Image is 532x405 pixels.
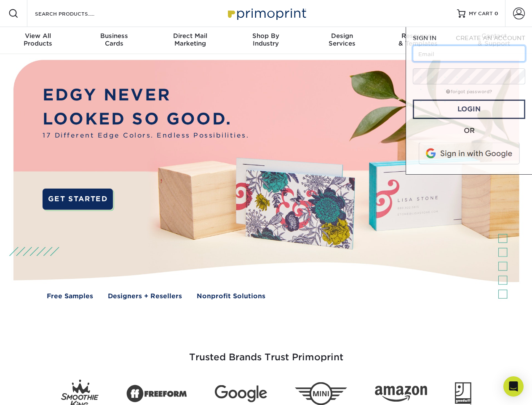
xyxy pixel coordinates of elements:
[469,10,493,17] span: MY CART
[228,27,304,54] a: Shop ByIndustry
[413,46,525,62] input: Email
[215,385,267,402] img: Google
[152,32,228,47] div: Marketing
[197,292,265,301] a: Nonprofit Solutions
[43,107,249,131] p: LOOKED SO GOOD.
[413,126,525,136] div: OR
[108,292,182,301] a: Designers + Resellers
[380,32,456,47] div: & Templates
[304,27,380,54] a: DesignServices
[304,32,380,40] span: Design
[413,100,525,119] a: Login
[455,382,471,405] img: Goodwill
[43,83,249,107] p: EDGY NEVER
[47,292,93,301] a: Free Samples
[380,32,456,40] span: Resources
[34,8,116,19] input: SEARCH PRODUCTS.....
[76,32,152,47] div: Cards
[413,35,436,41] span: SIGN IN
[495,11,498,16] span: 0
[20,332,513,373] h3: Trusted Brands Trust Primoprint
[224,4,308,22] img: Primoprint
[76,27,152,54] a: BusinessCards
[152,27,228,54] a: Direct MailMarketing
[503,376,524,397] div: Open Intercom Messenger
[228,32,304,40] span: Shop By
[456,35,525,41] span: CREATE AN ACCOUNT
[375,386,427,402] img: Amazon
[446,89,492,94] a: forgot password?
[228,32,304,47] div: Industry
[380,27,456,54] a: Resources& Templates
[76,32,152,40] span: Business
[43,189,113,210] a: GET STARTED
[304,32,380,47] div: Services
[43,131,249,140] span: 17 Different Edge Colors. Endless Possibilities.
[152,32,228,40] span: Direct Mail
